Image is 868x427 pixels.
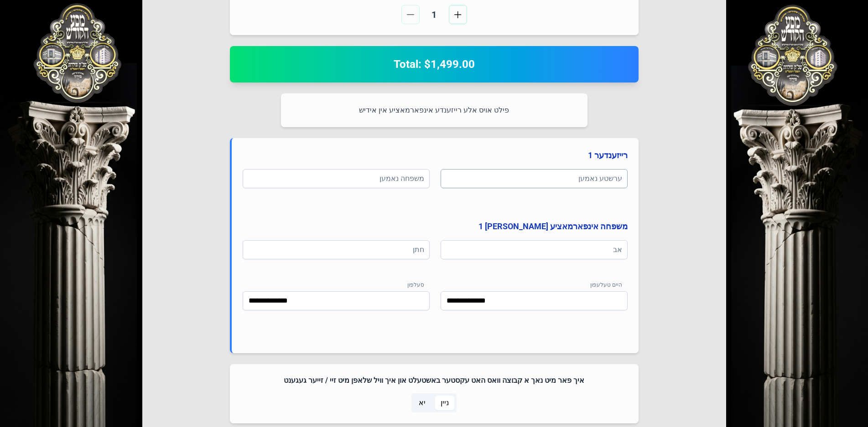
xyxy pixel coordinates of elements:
[243,149,628,162] h4: רייזענדער 1
[243,220,628,233] h4: משפחה אינפארמאציע [PERSON_NAME] 1
[411,393,433,412] p-togglebutton: יא
[433,393,457,412] p-togglebutton: ניין
[419,397,426,408] span: יא
[441,397,449,408] span: ניין
[292,104,577,116] p: פילט אויס אלע רייזענדע אינפארמאציע אין אידיש
[423,8,445,21] span: 1
[241,57,628,72] h2: Total: $1,499.00
[241,375,628,386] h4: איך פאר מיט נאך א קבוצה וואס האט עקסטער באשטעלט און איך וויל שלאפן מיט זיי / זייער געגענט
